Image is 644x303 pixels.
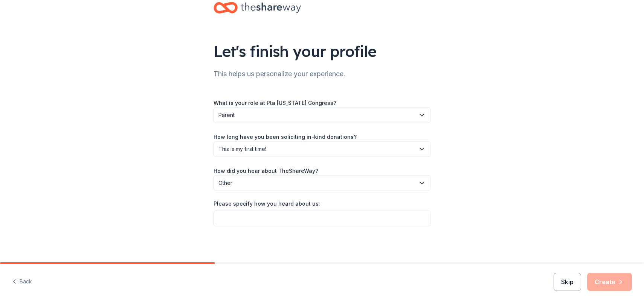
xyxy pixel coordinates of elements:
[214,41,430,62] div: Let's finish your profile
[12,274,32,290] button: Back
[214,167,318,175] label: How did you hear about TheShareWay?
[218,178,415,188] span: Other
[554,273,581,291] button: Skip
[214,200,320,208] label: Please specify how you heard about us:
[218,145,415,154] span: This is my first time!
[214,107,430,123] button: Parent
[214,99,336,107] label: What is your role at Pta [US_STATE] Congress?
[214,175,430,191] button: Other
[218,111,415,120] span: Parent
[214,141,430,157] button: This is my first time!
[214,68,430,80] div: This helps us personalize your experience.
[214,133,357,141] label: How long have you been soliciting in-kind donations?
